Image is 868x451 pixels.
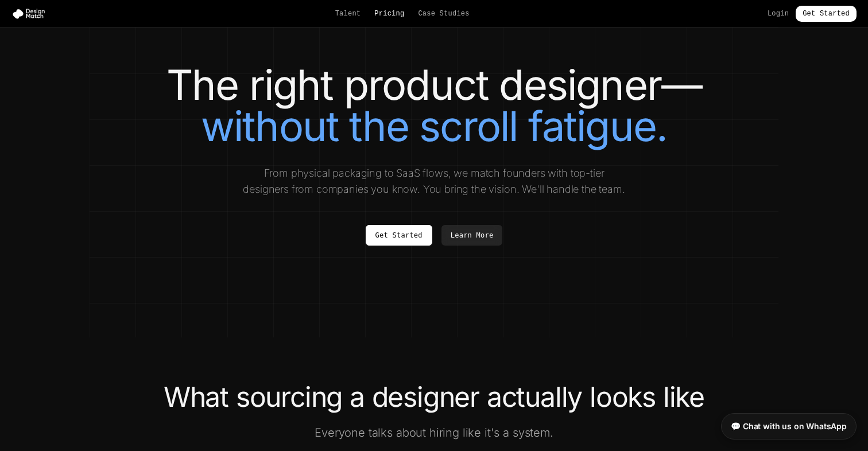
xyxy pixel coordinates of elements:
[113,383,755,411] h2: What sourcing a designer actually looks like
[214,425,654,441] p: Everyone talks about hiring like it's a system.
[374,9,404,18] a: Pricing
[768,9,789,18] a: Login
[11,8,51,20] img: Design Match
[441,225,503,246] a: Learn More
[721,413,857,440] a: 💬 Chat with us on WhatsApp
[796,6,857,22] a: Get Started
[241,165,627,197] p: From physical packaging to SaaS flows, we match founders with top-tier designers from companies y...
[201,101,667,151] span: without the scroll fatigue.
[418,9,469,18] a: Case Studies
[113,64,755,147] h1: The right product designer—
[366,225,432,246] a: Get Started
[335,9,361,18] a: Talent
